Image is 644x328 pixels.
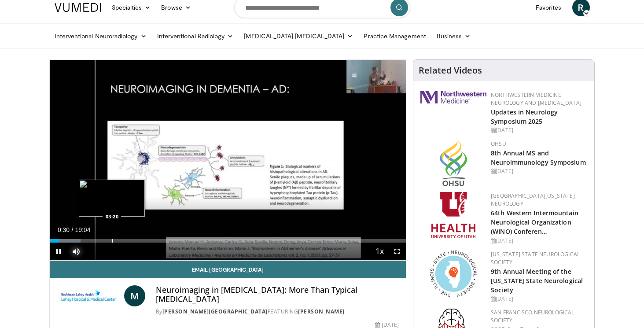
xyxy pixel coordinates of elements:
[58,226,70,233] span: 0:30
[152,27,239,45] a: Interventional Radiology
[440,140,467,186] img: da959c7f-65a6-4fcf-a939-c8c702e0a770.png.150x105_q85_autocrop_double_scale_upscale_version-0.2.png
[430,251,477,297] img: 71a8b48c-8850-4916-bbdd-e2f3ccf11ef9.png.150x105_q85_autocrop_double_scale_upscale_version-0.2.png
[298,308,345,315] a: [PERSON_NAME]
[388,243,406,260] button: Fullscreen
[491,295,587,303] div: [DATE]
[50,261,406,278] a: Email [GEOGRAPHIC_DATA]
[491,267,583,294] a: 9th Annual Meeting of the [US_STATE] State Neurological Society
[75,226,90,233] span: 19:04
[49,27,152,45] a: Interventional Neuroradiology
[491,237,587,245] div: [DATE]
[419,65,482,76] h4: Related Videos
[491,209,578,236] a: 64th Western Intermountain Neurological Organization (WINO) Conferen…
[491,309,574,324] a: San Francisco Neurological Society
[431,192,475,238] img: f6362829-b0a3-407d-a044-59546adfd345.png.150x105_q85_autocrop_double_scale_upscale_version-0.2.png
[239,27,358,45] a: [MEDICAL_DATA] [MEDICAL_DATA]
[491,167,587,175] div: [DATE]
[67,243,85,260] button: Mute
[79,180,145,217] img: image.jpeg
[156,285,399,304] h4: Neuroimaging in [MEDICAL_DATA]: More Than Typical [MEDICAL_DATA]
[491,126,587,134] div: [DATE]
[50,243,67,260] button: Pause
[431,27,476,45] a: Business
[371,243,388,260] button: Playback Rate
[72,226,74,233] span: /
[50,239,406,243] div: Progress Bar
[491,149,586,166] a: 8th Annual MS and Neuroimmunology Symposium
[491,91,581,107] a: Northwestern Medicine Neurology and [MEDICAL_DATA]
[491,192,575,207] a: [GEOGRAPHIC_DATA][US_STATE] Neurology
[420,91,486,103] img: 2a462fb6-9365-492a-ac79-3166a6f924d8.png.150x105_q85_autocrop_double_scale_upscale_version-0.2.jpg
[124,285,145,306] a: M
[50,60,406,261] video-js: Video Player
[162,308,268,315] a: [PERSON_NAME][GEOGRAPHIC_DATA]
[491,140,506,147] a: OHSU
[55,3,101,12] img: VuMedi Logo
[358,27,431,45] a: Practice Management
[491,251,580,266] a: [US_STATE] State Neurological Society
[491,108,558,125] a: Updates in Neurology Symposium 2025
[156,308,399,316] div: By FEATURING
[57,285,121,306] img: Lahey Hospital & Medical Center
